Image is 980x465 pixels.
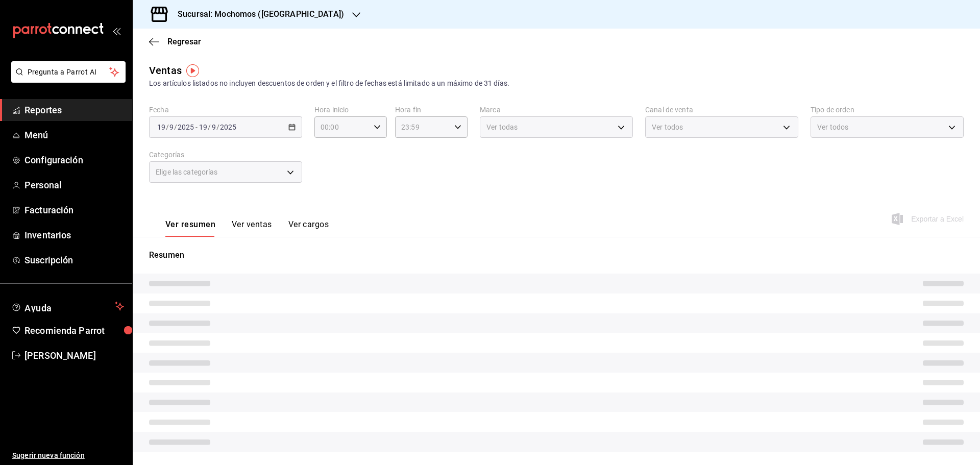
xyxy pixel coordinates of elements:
span: Elige las categorías [156,167,218,177]
span: Recomienda Parrot [24,324,124,337]
span: / [208,123,211,131]
span: Inventarios [24,228,124,242]
p: Resumen [149,249,964,261]
input: -- [211,123,216,131]
input: ---- [177,123,194,131]
div: Los artículos listados no incluyen descuentos de orden y el filtro de fechas está limitado a un m... [149,78,964,89]
label: Tipo de orden [811,106,964,113]
span: Ayuda [24,300,111,312]
button: Regresar [149,37,201,46]
img: Tooltip marker [186,64,199,77]
span: Reportes [24,103,124,117]
label: Marca [480,106,633,113]
label: Categorías [149,151,302,158]
input: -- [169,123,174,131]
span: / [216,123,219,131]
button: Ver resumen [165,219,215,237]
span: Suscripción [24,253,124,267]
h3: Sucursal: Mochomos ([GEOGRAPHIC_DATA]) [169,8,344,20]
span: Ver todos [652,122,683,132]
button: open_drawer_menu [112,27,120,35]
label: Hora inicio [314,106,387,113]
div: navigation tabs [165,219,329,237]
button: Ver cargos [288,219,329,237]
span: Menú [24,128,124,142]
span: Ver todas [486,122,518,132]
span: [PERSON_NAME] [24,349,124,362]
span: / [166,123,169,131]
span: Facturación [24,203,124,217]
label: Canal de venta [645,106,798,113]
span: - [195,123,198,131]
span: Configuración [24,153,124,167]
div: Ventas [149,63,182,78]
span: Regresar [167,37,201,46]
input: -- [199,123,208,131]
span: Personal [24,178,124,192]
input: -- [157,123,166,131]
a: Pregunta a Parrot AI [7,74,126,85]
span: Ver todos [817,122,848,132]
input: ---- [219,123,237,131]
span: Sugerir nueva función [12,450,124,461]
span: Pregunta a Parrot AI [28,67,110,78]
button: Ver ventas [232,219,272,237]
label: Hora fin [395,106,468,113]
span: / [174,123,177,131]
button: Pregunta a Parrot AI [11,61,126,83]
label: Fecha [149,106,302,113]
